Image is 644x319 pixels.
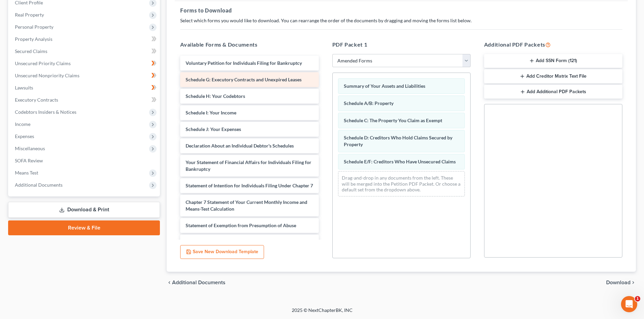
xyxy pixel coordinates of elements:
div: Drag-and-drop in any documents from the left. These will be merged into the Petition PDF Packet. ... [338,171,465,196]
button: Save New Download Template [180,245,264,259]
span: Schedule I: Your Income [186,110,236,115]
span: Secured Claims [15,48,47,54]
h5: Additional PDF Packets [484,41,622,49]
a: chevron_left Additional Documents [167,280,225,285]
p: Select which forms you would like to download. You can rearrange the order of the documents by dr... [180,17,622,24]
span: Schedule C: The Property You Claim as Exempt [344,117,442,123]
span: Additional Documents [172,280,225,285]
span: Statement of Intention for Individuals Filing Under Chapter 7 [186,183,313,188]
span: Lawsuits [15,85,33,90]
a: Download & Print [8,202,160,218]
span: Miscellaneous [15,145,45,151]
span: Unsecured Nonpriority Claims [15,73,79,78]
a: Unsecured Priority Claims [9,57,160,70]
span: Income [15,121,30,127]
span: Personal Property [15,24,53,30]
span: Voluntary Petition for Individuals Filing for Bankruptcy [186,60,302,66]
span: Creditor Matrix [186,239,219,245]
a: Secured Claims [9,45,160,57]
span: Means Test [15,170,38,176]
h5: Forms to Download [180,6,622,15]
a: Review & File [8,220,160,235]
a: Property Analysis [9,33,160,45]
button: Download chevron_right [606,280,636,285]
iframe: Intercom live chat [621,296,637,312]
i: chevron_left [167,280,172,285]
span: Your Statement of Financial Affairs for Individuals Filing for Bankruptcy [186,159,311,172]
span: SOFA Review [15,158,43,163]
span: Schedule H: Your Codebtors [186,93,245,99]
span: Additional Documents [15,182,63,188]
button: Add SSN Form (121) [484,54,622,68]
span: Schedule J: Your Expenses [186,126,241,132]
h5: PDF Packet 1 [332,41,471,49]
span: Property Analysis [15,36,52,42]
a: Lawsuits [9,82,160,94]
span: 1 [635,296,640,301]
span: Summary of Your Assets and Liabilities [344,83,425,89]
span: Codebtors Insiders & Notices [15,109,76,115]
span: Statement of Exemption from Presumption of Abuse [186,222,296,228]
span: Expenses [15,133,34,139]
h5: Available Forms & Documents [180,41,318,49]
span: Unsecured Priority Claims [15,60,71,66]
div: 2025 © NextChapterBK, INC [129,307,515,319]
span: Declaration About an Individual Debtor's Schedules [186,143,294,149]
span: Schedule E/F: Creditors Who Have Unsecured Claims [344,159,456,164]
i: chevron_right [630,280,636,285]
span: Chapter 7 Statement of Your Current Monthly Income and Means-Test Calculation [186,199,307,212]
a: Unsecured Nonpriority Claims [9,70,160,82]
span: Executory Contracts [15,97,58,103]
span: Real Property [15,12,44,18]
a: Executory Contracts [9,94,160,106]
button: Add Creditor Matrix Text File [484,69,622,83]
span: Download [606,280,630,285]
span: Schedule D: Creditors Who Hold Claims Secured by Property [344,135,452,147]
span: Schedule A/B: Property [344,100,393,106]
a: SOFA Review [9,155,160,167]
button: Add Additional PDF Packets [484,85,622,99]
span: Schedule G: Executory Contracts and Unexpired Leases [186,77,302,82]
